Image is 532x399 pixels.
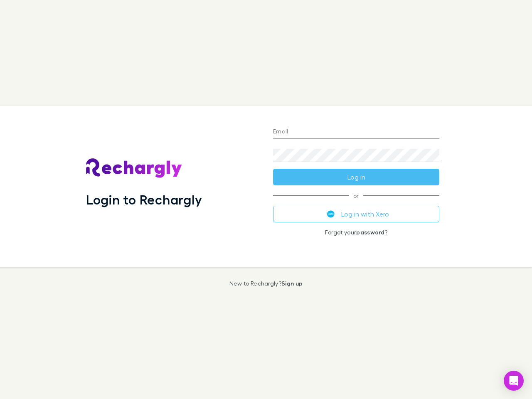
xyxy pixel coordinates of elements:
p: Forgot your ? [273,229,439,236]
img: Xero's logo [327,210,335,218]
button: Log in [273,169,439,185]
a: Sign up [281,280,303,287]
p: New to Rechargly? [229,280,303,287]
h1: Login to Rechargly [86,192,202,207]
button: Log in with Xero [273,206,439,222]
img: Rechargly's Logo [86,158,182,178]
a: password [356,229,384,236]
div: Open Intercom Messenger [504,371,524,391]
